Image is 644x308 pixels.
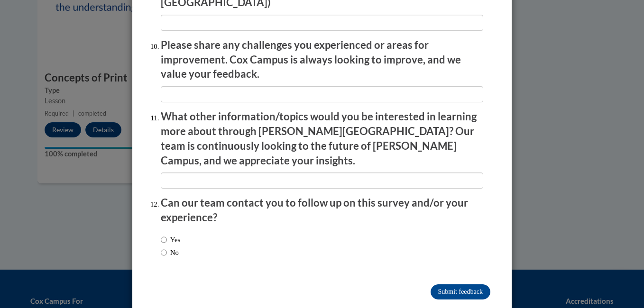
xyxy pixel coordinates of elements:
input: Yes [161,235,167,245]
input: Submit feedback [431,284,490,299]
label: Yes [161,235,180,245]
p: Can our team contact you to follow up on this survey and/or your experience? [161,196,483,225]
label: No [161,247,179,258]
input: No [161,247,167,258]
p: What other information/topics would you be interested in learning more about through [PERSON_NAME... [161,109,483,168]
p: Please share any challenges you experienced or areas for improvement. Cox Campus is always lookin... [161,38,483,82]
